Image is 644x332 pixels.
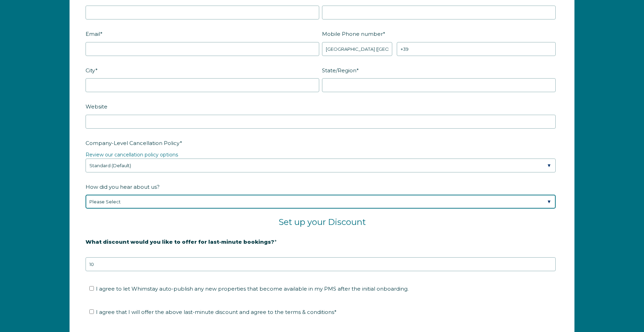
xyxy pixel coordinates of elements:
[86,238,274,245] strong: What discount would you like to offer for last-minute bookings?
[89,309,94,314] input: I agree that I will offer the above last-minute discount and agree to the terms & conditions*
[86,29,100,39] span: Email
[86,250,194,257] strong: 20% is recommended, minimum of 10%
[86,138,180,148] span: Company-Level Cancellation Policy
[86,152,178,158] a: Review our cancellation policy options
[89,286,94,291] input: I agree to let Whimstay auto-publish any new properties that become available in my PMS after the...
[86,65,95,76] span: City
[96,285,409,292] span: I agree to let Whimstay auto-publish any new properties that become available in my PMS after the...
[322,29,383,39] span: Mobile Phone number
[96,309,337,315] span: I agree that I will offer the above last-minute discount and agree to the terms & conditions
[279,217,366,227] span: Set up your Discount
[86,181,160,192] span: How did you hear about us?
[322,65,356,76] span: State/Region
[86,101,107,112] span: Website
